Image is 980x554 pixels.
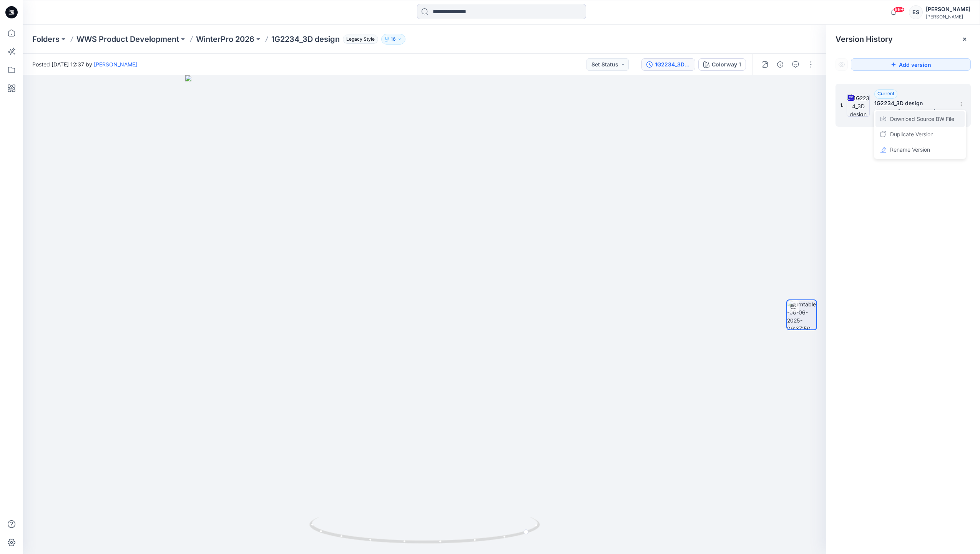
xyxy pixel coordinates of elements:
span: Version History [835,35,893,44]
button: Details [774,58,786,71]
div: [PERSON_NAME] [926,14,970,20]
h5: 1G2234_3D design [874,99,951,108]
button: Add version [851,58,971,71]
img: 1G2234_3D design [847,94,870,117]
button: 1G2234_3D design [641,58,695,71]
a: WWS Product Development [76,34,179,45]
div: ES [909,5,923,19]
span: Legacy Style [343,35,378,44]
span: 1. [840,102,844,109]
p: 1G2234_3D design [271,34,340,45]
span: Posted by: Soile Pakarinen [874,108,951,116]
span: 99+ [893,7,905,13]
div: Colorway 1 [712,60,741,69]
span: Download Source BW File [890,114,954,124]
p: 16 [391,35,396,43]
div: [PERSON_NAME] [926,5,970,14]
span: Rename Version [890,145,930,154]
button: 16 [381,34,405,45]
a: [PERSON_NAME] [94,61,137,68]
span: Duplicate Version [890,130,933,139]
button: Colorway 1 [698,58,746,71]
span: Posted [DATE] 12:37 by [32,60,137,68]
img: turntable-06-06-2025-09:37:50 [787,300,816,329]
a: Folders [32,34,60,45]
span: Current [877,91,894,96]
button: Close [962,36,968,42]
button: Legacy Style [340,34,378,45]
a: WinterPro 2026 [196,34,254,45]
button: Show Hidden Versions [835,58,848,71]
div: 1G2234_3D design [655,60,690,69]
